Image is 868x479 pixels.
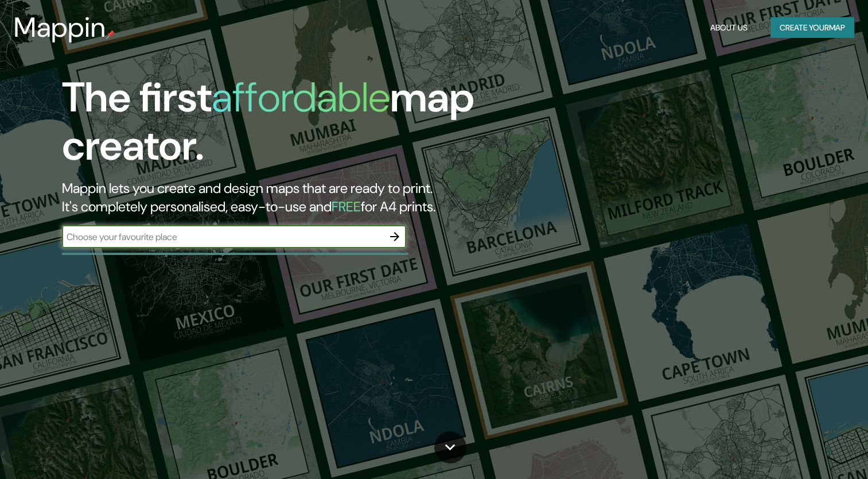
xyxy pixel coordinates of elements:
[62,179,496,216] h2: Mappin lets you create and design maps that are ready to print. It's completely personalised, eas...
[766,434,855,466] iframe: Help widget launcher
[770,17,854,38] button: Create yourmap
[106,30,115,39] img: mappin-pin
[14,11,106,44] h3: Mappin
[332,198,361,215] h5: FREE
[62,74,496,179] h1: The first map creator.
[62,230,383,244] input: Choose your favourite place
[706,17,752,38] button: About Us
[212,71,390,124] h1: affordable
